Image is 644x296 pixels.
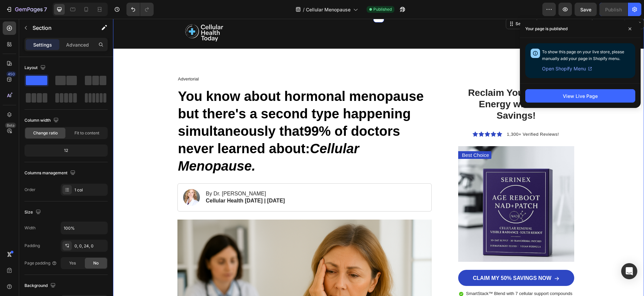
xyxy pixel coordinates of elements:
[33,24,88,32] p: Section
[345,127,461,243] img: gempages_570282855607829728-2e43e275-2148-4831-aa5f-cd2f79fc35af.jpg
[74,130,99,136] span: Fit to content
[26,146,106,155] div: 12
[353,272,459,278] p: SmartStack™ Blend with 7 cellular support compounds
[113,19,644,296] iframe: Design area
[126,3,154,16] div: Undo/Redo
[401,2,421,8] div: Section 1
[24,260,57,266] div: Page padding
[542,49,624,61] span: To show this page on your live store, please manually add your page in Shopify menu.
[599,3,628,16] button: Publish
[33,41,52,48] p: Settings
[351,68,456,103] h2: Reclaim Your Cellular Energy with 50% Savings!
[33,130,58,136] span: Change ratio
[74,243,106,249] div: 0, 0, 24, 0
[24,208,42,217] div: Size
[44,5,47,13] p: 7
[349,133,376,140] p: Best Choice
[6,71,16,77] div: 450
[433,2,476,8] p: Create Theme Section
[394,113,446,118] span: 1,300+ Verified Reviews!
[605,6,622,13] div: Publish
[69,260,76,266] span: Yes
[24,225,36,231] div: Width
[5,123,16,128] div: Beta
[306,6,351,13] span: Cellular Menopause
[24,169,77,178] div: Columns management
[24,187,36,193] div: Order
[373,6,392,12] span: Published
[563,93,598,100] div: View Live Page
[621,263,637,279] div: Open Intercom Messenger
[93,260,99,266] span: No
[575,3,597,16] button: Save
[3,3,50,16] button: 7
[24,116,60,125] div: Column width
[66,41,89,48] p: Advanced
[481,1,510,9] button: AI Content
[345,251,461,267] a: CLAIM MY 50% SAVINGS NOW
[525,89,635,103] button: View Live Page
[360,256,438,263] p: CLAIM MY 50% SAVINGS NOW
[24,63,47,72] div: Layout
[61,222,107,234] input: Auto
[24,243,40,249] div: Padding
[24,281,57,290] div: Background
[525,25,568,32] p: Your page is published
[580,7,591,12] span: Save
[542,65,586,73] span: Open Shopify Menu
[303,6,305,13] span: /
[74,187,106,193] div: 1 col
